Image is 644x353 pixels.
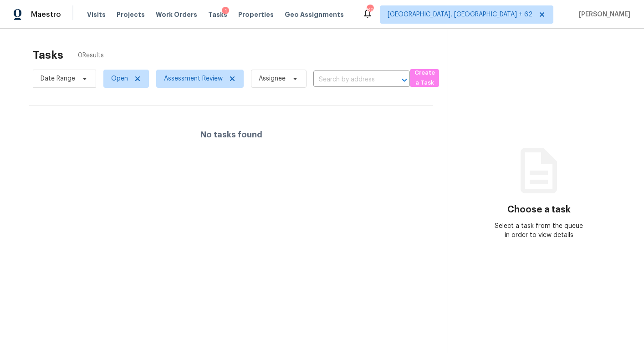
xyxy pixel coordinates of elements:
[494,222,584,240] div: Select a task from the queue in order to view details
[41,74,75,83] span: Date Range
[398,74,411,86] button: Open
[222,7,229,16] div: 1
[259,74,286,83] span: Assignee
[414,68,434,89] span: Create a Task
[87,10,106,19] span: Visits
[78,51,104,60] span: 0 Results
[208,11,227,18] span: Tasks
[575,10,630,19] span: [PERSON_NAME]
[200,130,262,139] h4: No tasks found
[164,74,223,83] span: Assessment Review
[238,10,274,19] span: Properties
[507,205,571,214] h3: Choose a task
[31,10,61,19] span: Maestro
[285,10,344,19] span: Geo Assignments
[111,74,128,83] span: Open
[117,10,145,19] span: Projects
[313,73,384,87] input: Search by address
[33,50,63,60] h2: Tasks
[367,5,373,15] div: 691
[388,10,532,19] span: [GEOGRAPHIC_DATA], [GEOGRAPHIC_DATA] + 62
[156,10,197,19] span: Work Orders
[410,69,439,87] button: Create a Task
